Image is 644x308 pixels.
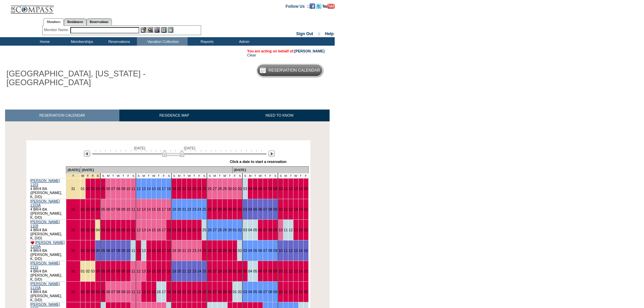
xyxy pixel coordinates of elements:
a: 14 [299,187,303,191]
a: 28 [218,187,222,191]
a: 13 [294,248,298,253]
a: 30 [228,228,232,232]
a: 25 [202,248,206,253]
a: 10 [279,207,283,211]
a: 12 [289,228,293,232]
a: 05 [101,207,105,211]
a: [PERSON_NAME] 1115 [30,261,60,269]
a: 12 [289,269,293,273]
a: 18 [167,207,171,211]
a: 09 [273,228,277,232]
a: [PERSON_NAME] 1103A [30,199,60,207]
img: View [147,27,153,33]
a: 21 [182,269,186,273]
a: 12 [137,290,141,294]
a: 21 [182,248,186,253]
a: 19 [172,207,176,211]
a: 03 [243,207,247,211]
a: 12 [137,228,141,232]
a: 03 [243,269,247,273]
a: 26 [208,290,212,294]
a: 15 [152,248,156,253]
a: 05 [101,269,105,273]
a: 08 [116,269,120,273]
a: 06 [106,248,110,253]
a: 02 [238,207,242,211]
a: 13 [142,269,146,273]
a: [PERSON_NAME] 1109 [30,220,60,228]
a: 17 [162,269,166,273]
a: 09 [121,269,125,273]
a: 07 [263,207,267,211]
a: 02 [238,290,242,294]
a: 07 [111,269,115,273]
a: 03 [91,290,95,294]
a: 11 [131,248,135,253]
a: 31 [71,290,75,294]
a: 01 [233,248,237,253]
a: Residences [64,18,87,25]
a: 15 [304,228,308,232]
td: Memberships [63,37,100,46]
a: Sign Out [296,31,313,36]
a: 09 [273,207,277,211]
a: 05 [101,290,105,294]
a: 09 [121,248,125,253]
a: 03 [91,269,95,273]
a: 01 [233,290,237,294]
a: 01 [81,290,85,294]
a: 29 [223,269,227,273]
a: 01 [81,207,85,211]
a: 26 [208,228,212,232]
a: 05 [253,228,257,232]
a: 20 [177,228,181,232]
a: 20 [177,290,181,294]
a: 01 [81,269,85,273]
a: RESIDENCE MAP [119,110,230,121]
a: 04 [248,207,252,211]
a: 28 [218,290,222,294]
a: 23 [192,269,196,273]
a: 01 [233,269,237,273]
a: 31 [71,269,75,273]
a: 01 [233,207,237,211]
a: 12 [137,187,141,191]
a: 05 [253,269,257,273]
a: 11 [284,269,288,273]
a: 01 [81,187,85,191]
a: 02 [86,228,90,232]
a: 02 [86,248,90,253]
img: Subscribe to our YouTube Channel [323,4,335,9]
a: 06 [258,187,262,191]
a: 23 [192,187,196,191]
a: 18 [167,228,171,232]
a: 14 [147,269,151,273]
a: 07 [263,248,267,253]
a: 12 [137,248,141,253]
a: 23 [192,207,196,211]
a: 20 [177,207,181,211]
a: 17 [162,248,166,253]
a: [PERSON_NAME] [294,49,325,53]
a: [PERSON_NAME] 1103 [30,179,60,187]
a: 18 [167,187,171,191]
a: 28 [218,207,222,211]
a: 15 [304,269,308,273]
a: 07 [111,187,115,191]
a: 25 [202,269,206,273]
img: b_edit.gif [141,27,146,33]
a: 31 [71,207,75,211]
a: 05 [101,228,105,232]
a: 12 [289,187,293,191]
td: Reservations [100,37,137,46]
a: 15 [152,228,156,232]
a: 15 [304,248,308,253]
a: 14 [147,228,151,232]
img: favorite [30,241,34,244]
a: 15 [304,187,308,191]
a: 02 [86,269,90,273]
a: 29 [223,187,227,191]
a: 24 [197,269,201,273]
a: 02 [86,290,90,294]
a: 14 [147,187,151,191]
